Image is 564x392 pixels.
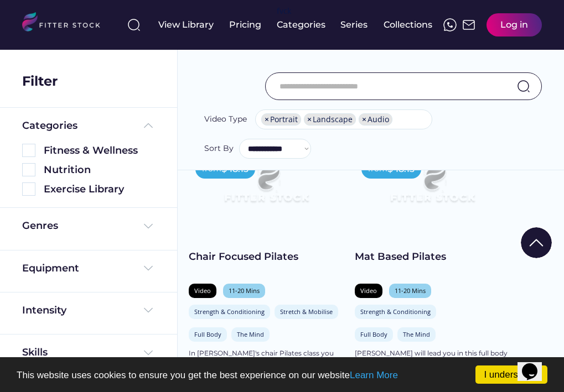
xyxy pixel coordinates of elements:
img: search-normal%203.svg [127,18,141,32]
div: Video [194,286,211,295]
img: Group%201000002322%20%281%29.svg [521,227,552,258]
img: search-normal.svg [517,80,530,93]
div: Collections [384,19,432,31]
span: × [265,116,269,123]
img: meteor-icons_whatsapp%20%281%29.svg [443,18,457,32]
img: Rectangle%205126.svg [22,163,35,176]
iframe: chat widget [518,348,553,381]
div: Mat Based Pilates [355,250,510,264]
div: Nutrition [44,163,155,177]
div: Full Body [360,330,387,338]
div: Video Type [204,114,247,125]
img: Frame%2079%20%281%29.svg [204,153,328,223]
li: Portrait [261,113,301,126]
img: Frame%20%285%29.svg [142,119,155,132]
span: × [362,116,366,123]
div: Full Body [194,330,221,338]
div: Genres [22,219,58,233]
p: This website uses cookies to ensure you get the best experience on our website [17,370,547,380]
div: 11-20 Mins [229,286,260,295]
div: In [PERSON_NAME]'s chair Pilates class you will target each area of the body whilst seated. This... [189,349,344,377]
img: Frame%20%284%29.svg [142,304,155,317]
img: Frame%2079%20%281%29.svg [370,153,494,223]
li: Audio [359,113,392,126]
img: LOGO.svg [22,12,110,35]
div: Pricing [229,19,261,31]
img: Rectangle%205126.svg [22,182,35,196]
li: Landscape [304,113,356,126]
div: Log in [500,19,528,31]
img: Frame%20%284%29.svg [142,262,155,275]
div: Strength & Conditioning [360,307,431,316]
img: Frame%2051.svg [462,18,475,32]
div: Filter [22,72,58,91]
div: Video [360,286,377,295]
div: Categories [22,119,77,133]
a: I understand! [475,365,547,384]
img: Frame%20%284%29.svg [142,219,155,233]
div: [PERSON_NAME] will lead you in this full body mat Pilates class which incorporates both... [355,349,510,368]
div: The Mind [237,330,264,338]
div: Fitness & Wellness [44,144,155,158]
div: Sort By [204,143,234,154]
img: Frame%20%284%29.svg [142,346,155,359]
div: View Library [158,19,214,31]
div: 11-20 Mins [395,286,426,295]
div: Strength & Conditioning [194,307,265,316]
div: Categories [277,19,325,31]
div: The Mind [403,330,430,338]
div: Intensity [22,304,66,317]
img: Rectangle%205126.svg [22,144,35,157]
a: Learn More [350,370,398,380]
div: Chair Focused Pilates [189,250,344,264]
div: Series [340,19,368,31]
div: Skills [22,346,50,359]
div: fvck [277,6,291,17]
div: Exercise Library [44,182,155,196]
div: Equipment [22,262,79,275]
span: × [307,116,312,123]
